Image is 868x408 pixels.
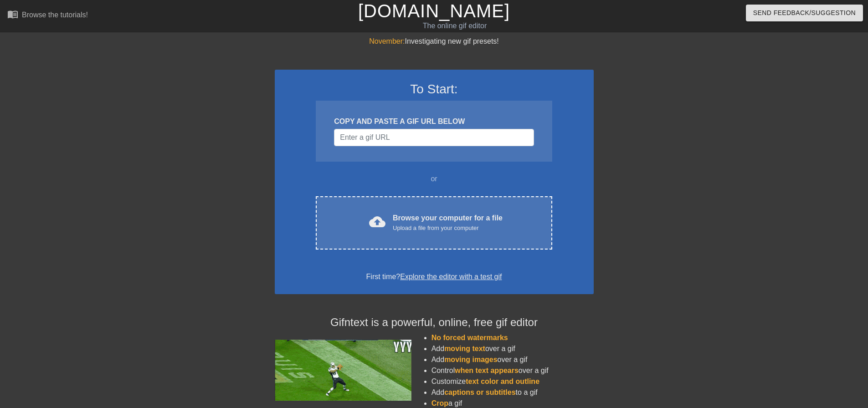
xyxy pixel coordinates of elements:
li: Control over a gif [431,365,594,376]
span: menu_book [7,9,18,20]
div: Upload a file from your computer [393,224,503,233]
input: Username [334,129,534,146]
div: Browse your computer for a file [393,213,503,233]
div: The online gif editor [294,20,616,31]
div: First time? [287,271,582,282]
span: moving images [444,356,497,363]
span: Send Feedback/Suggestion [753,7,856,19]
span: moving text [444,345,485,352]
div: or [298,173,570,184]
span: captions or subtitles [444,388,515,396]
span: Crop [431,399,448,407]
span: No forced watermarks [431,334,508,342]
div: COPY AND PASTE A GIF URL BELOW [334,116,534,127]
button: Send Feedback/Suggestion [746,5,863,21]
span: cloud_upload [369,214,385,230]
li: Customize [431,376,594,387]
h3: To Start: [287,82,582,97]
h4: Gifntext is a powerful, online, free gif editor [275,316,594,329]
img: football_small.gif [275,340,411,401]
span: November: [369,37,405,45]
span: text color and outline [466,377,539,385]
span: when text appears [455,367,519,374]
li: Add over a gif [431,354,594,365]
li: Add to a gif [431,387,594,398]
a: Explore the editor with a test gif [400,273,502,280]
a: Browse the tutorials! [7,9,88,23]
div: Investigating new gif presets! [275,36,594,47]
div: Browse the tutorials! [22,11,88,19]
a: [DOMAIN_NAME] [358,1,510,21]
li: Add over a gif [431,343,594,354]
